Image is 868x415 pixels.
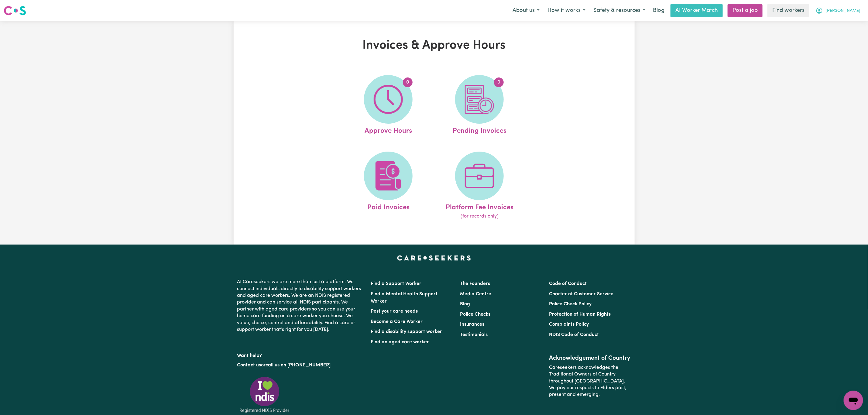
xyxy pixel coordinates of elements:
a: Become a Care Worker [371,319,423,324]
span: Paid Invoices [367,200,410,213]
a: Find a Mental Health Support Worker [371,292,438,304]
a: Code of Conduct [549,281,587,286]
a: Testimonials [460,332,488,337]
span: 0 [403,77,413,87]
a: Blog [649,4,668,17]
a: Careseekers home page [397,256,471,260]
a: Find a disability support worker [371,329,442,334]
a: Careseekers logo [4,4,26,18]
a: Find a Support Worker [371,281,422,286]
a: The Founders [460,281,490,286]
a: Find workers [767,4,809,17]
a: Post a job [728,4,763,17]
a: Protection of Human Rights [549,312,611,317]
a: Find an aged care worker [371,340,429,345]
a: call us on [PHONE_NUMBER] [266,363,331,368]
span: Pending Invoices [453,124,506,136]
span: Approve Hours [365,124,412,136]
a: Post your care needs [371,309,418,314]
a: NDIS Code of Conduct [549,332,599,337]
span: Platform Fee Invoices [446,200,513,213]
span: (for records only) [461,213,499,220]
p: Want help? [237,350,364,359]
p: At Careseekers we are more than just a platform. We connect individuals directly to disability su... [237,276,364,335]
h2: Acknowledgement of Country [549,355,631,362]
span: [PERSON_NAME] [825,8,860,14]
button: Safety & resources [589,4,649,17]
span: 0 [494,77,504,87]
a: Insurances [460,322,484,327]
h1: Invoices & Approve Hours [304,38,564,53]
a: Blog [460,302,470,307]
a: Pending Invoices [436,75,523,136]
button: My Account [812,4,864,17]
a: Charter of Customer Service [549,292,613,297]
p: Careseekers acknowledges the Traditional Owners of Country throughout [GEOGRAPHIC_DATA]. We pay o... [549,362,631,401]
a: Police Check Policy [549,302,592,307]
a: Police Checks [460,312,490,317]
img: Careseekers logo [4,5,26,16]
a: Complaints Policy [549,322,589,327]
a: Approve Hours [345,75,432,136]
a: Paid Invoices [345,152,432,220]
a: Media Centre [460,292,491,297]
a: Platform Fee Invoices(for records only) [436,152,523,220]
p: or [237,359,364,371]
button: About us [509,4,544,17]
button: How it works [544,4,589,17]
a: Contact us [237,363,261,368]
a: AI Worker Match [671,4,723,17]
iframe: Button to launch messaging window, conversation in progress [844,391,863,410]
img: Registered NDIS provider [237,376,292,414]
